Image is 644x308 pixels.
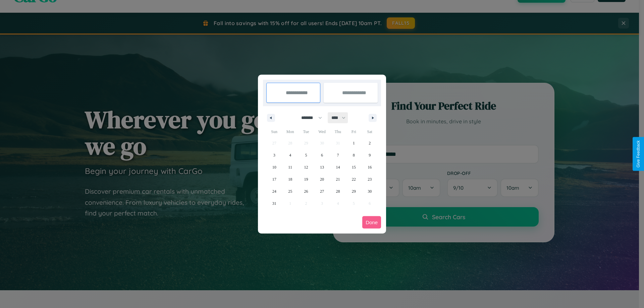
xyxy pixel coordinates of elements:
button: 20 [314,173,330,185]
button: 9 [362,149,378,161]
button: 15 [346,161,362,173]
button: 4 [282,149,298,161]
span: 17 [272,173,276,185]
button: 10 [266,161,282,173]
div: Give Feedback [636,140,641,168]
button: 5 [298,149,314,161]
span: 26 [304,185,308,197]
button: 1 [346,137,362,149]
button: 3 [266,149,282,161]
span: Thu [330,126,346,137]
button: 31 [266,197,282,209]
span: 28 [336,185,340,197]
button: 7 [330,149,346,161]
button: 23 [362,173,378,185]
button: 13 [314,161,330,173]
button: 19 [298,173,314,185]
span: 24 [272,185,276,197]
button: 11 [282,161,298,173]
button: 24 [266,185,282,197]
span: Sun [266,126,282,137]
span: 3 [273,149,275,161]
span: Wed [314,126,330,137]
span: Sat [362,126,378,137]
button: 26 [298,185,314,197]
button: 30 [362,185,378,197]
span: 12 [304,161,308,173]
button: 21 [330,173,346,185]
span: Fri [346,126,362,137]
span: 5 [305,149,307,161]
span: 25 [288,185,292,197]
span: 19 [304,173,308,185]
span: 2 [369,137,371,149]
button: 2 [362,137,378,149]
span: 10 [272,161,276,173]
button: Done [362,216,381,229]
button: 17 [266,173,282,185]
span: 11 [288,161,292,173]
button: 29 [346,185,362,197]
span: 14 [336,161,340,173]
button: 25 [282,185,298,197]
span: 20 [320,173,324,185]
span: 9 [369,149,371,161]
span: 8 [353,149,355,161]
button: 18 [282,173,298,185]
span: 21 [336,173,340,185]
span: Mon [282,126,298,137]
span: 18 [288,173,292,185]
span: 27 [320,185,324,197]
span: 4 [289,149,291,161]
span: 22 [352,173,356,185]
span: 30 [368,185,372,197]
span: 23 [368,173,372,185]
button: 12 [298,161,314,173]
button: 27 [314,185,330,197]
span: 13 [320,161,324,173]
button: 28 [330,185,346,197]
button: 6 [314,149,330,161]
span: Tue [298,126,314,137]
span: 31 [272,197,276,209]
span: 7 [337,149,339,161]
button: 16 [362,161,378,173]
button: 14 [330,161,346,173]
span: 6 [321,149,323,161]
span: 1 [353,137,355,149]
span: 16 [368,161,372,173]
span: 29 [352,185,356,197]
button: 8 [346,149,362,161]
span: 15 [352,161,356,173]
button: 22 [346,173,362,185]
